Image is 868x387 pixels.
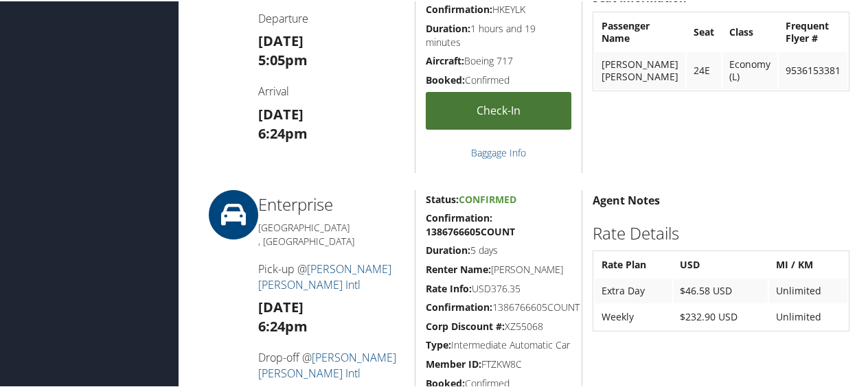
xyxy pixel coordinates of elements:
strong: [DATE] [258,296,304,315]
span: Confirmed [459,191,516,204]
h4: Pick-up @ [258,260,404,291]
h5: Boeing 717 [426,53,571,67]
td: Extra Day [595,277,672,302]
h5: [PERSON_NAME] [426,261,571,275]
strong: Renter Name: [426,261,491,274]
td: 24E [687,51,721,88]
td: Weekly [595,303,672,328]
th: Frequent Flyer # [779,12,847,49]
h5: FTZKW8C [426,356,571,370]
a: Check-in [426,91,571,128]
h2: Rate Details [593,220,849,244]
strong: Corp Discount #: [426,318,505,331]
h5: 5 days [426,242,571,256]
strong: Confirmation: [426,1,492,14]
strong: Type: [426,337,451,350]
td: $232.90 USD [674,303,768,328]
h5: HKEYLK [426,1,571,15]
strong: Confirmation: 1386766605COUNT [426,210,515,237]
strong: Member ID: [426,356,481,369]
strong: Agent Notes [593,191,660,207]
strong: Duration: [426,21,470,34]
strong: Confirmation: [426,299,492,312]
h2: Enterprise [258,191,404,215]
strong: [DATE] [258,30,304,49]
h5: Confirmed [426,72,571,86]
a: [PERSON_NAME] [PERSON_NAME] Intl [258,260,391,290]
th: MI / KM [769,251,847,276]
strong: 6:24pm [258,123,308,141]
h5: 1386766605COUNT [426,299,571,313]
th: Passenger Name [595,12,685,49]
a: [PERSON_NAME] [PERSON_NAME] Intl [258,349,396,379]
strong: [DATE] [258,104,304,122]
h4: Departure [258,10,404,25]
td: 9536153381 [779,51,847,88]
strong: Aircraft: [426,53,464,66]
h5: 1 hours and 19 minutes [426,21,571,47]
strong: 5:05pm [258,49,308,68]
th: Class [722,12,777,49]
h5: [GEOGRAPHIC_DATA] , [GEOGRAPHIC_DATA] [258,220,404,246]
strong: Status: [426,191,459,204]
h4: Drop-off @ [258,349,404,379]
h4: Arrival [258,82,404,97]
strong: Rate Info: [426,281,472,294]
strong: 6:24pm [258,316,308,334]
th: USD [674,251,768,276]
h5: USD376.35 [426,281,571,294]
td: Economy (L) [722,51,777,88]
th: Rate Plan [595,251,672,276]
th: Seat [687,12,721,49]
strong: Duration: [426,242,470,255]
td: Unlimited [769,277,847,302]
h5: Intermediate Automatic Car [426,337,571,351]
td: Unlimited [769,303,847,328]
h5: XZ55068 [426,318,571,332]
td: [PERSON_NAME] [PERSON_NAME] [595,51,685,88]
a: Baggage Info [471,145,526,158]
strong: Booked: [426,72,465,85]
td: $46.58 USD [674,277,768,302]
